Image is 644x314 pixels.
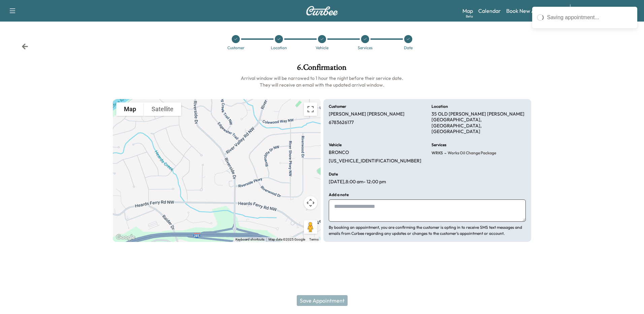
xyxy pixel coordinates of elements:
button: Map camera controls [304,196,317,210]
div: Customer [227,46,245,50]
p: [US_VEHICLE_IDENTIFICATION_NUMBER] [329,158,421,164]
h6: Location [431,104,448,108]
div: Services [358,46,373,50]
button: Keyboard shortcuts [235,237,264,242]
button: Show street map [116,102,144,116]
h6: Vehicle [329,143,342,147]
h6: Add a note [329,193,349,197]
p: [PERSON_NAME] [PERSON_NAME] [329,111,405,117]
div: Date [404,46,413,50]
a: Terms (opens in new tab) [309,238,319,241]
div: Back [22,43,28,50]
a: Calendar [478,7,501,15]
h6: Date [329,172,338,176]
div: Vehicle [316,46,328,50]
span: Works Oil Change Package [446,150,496,156]
a: Open this area in Google Maps (opens a new window) [115,233,137,242]
p: 35 OLD [PERSON_NAME] [PERSON_NAME][GEOGRAPHIC_DATA], [GEOGRAPHIC_DATA], [GEOGRAPHIC_DATA] [431,111,526,135]
span: - [443,150,446,156]
button: Drag Pegman onto the map to open Street View [304,220,317,234]
h6: Arrival window will be narrowed to 1 hour the night before their service date. They will receive ... [113,75,532,88]
span: Map data ©2025 Google [268,238,305,241]
a: Book New Appointment [506,7,563,15]
h6: Customer [329,104,346,108]
p: BRONCO [329,150,349,156]
h6: Services [431,143,446,147]
img: Curbee Logo [306,6,338,15]
img: Google [115,233,137,242]
a: MapBeta [462,7,473,15]
p: [DATE] , 8:00 am - 12:00 pm [329,179,386,185]
p: 6783626177 [329,120,354,126]
div: Location [271,46,287,50]
div: Beta [466,14,473,19]
span: WRKS [431,150,443,156]
button: Show satellite imagery [144,102,181,116]
h1: 6 . Confirmation [113,63,532,75]
p: By booking an appointment, you are confirming the customer is opting in to receive SMS text messa... [329,224,526,237]
div: Saving appointment... [547,13,633,22]
button: Toggle fullscreen view [304,102,317,116]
